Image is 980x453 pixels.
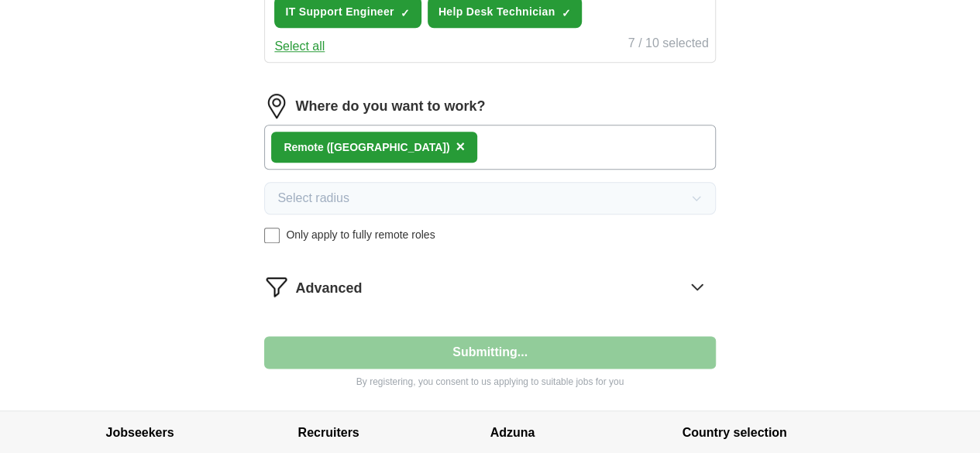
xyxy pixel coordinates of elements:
[438,4,555,20] span: Help Desk Technician
[561,7,570,19] span: ✓
[295,278,362,299] span: Advanced
[286,227,435,243] span: Only apply to fully remote roles
[264,94,289,118] img: location.png
[284,139,449,156] div: Remote ([GEOGRAPHIC_DATA])
[456,136,465,159] button: ×
[264,274,289,299] img: filter
[264,375,715,389] p: By registering, you consent to us applying to suitable jobs for you
[264,182,715,214] button: Select radius
[277,189,349,208] span: Select radius
[628,34,709,56] div: 7 / 10 selected
[264,336,715,369] button: Submitting...
[401,7,410,19] span: ✓
[295,96,485,117] label: Where do you want to work?
[456,138,465,155] span: ×
[285,4,394,20] span: IT Support Engineer
[264,228,280,243] input: Only apply to fully remote roles
[274,37,325,56] button: Select all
